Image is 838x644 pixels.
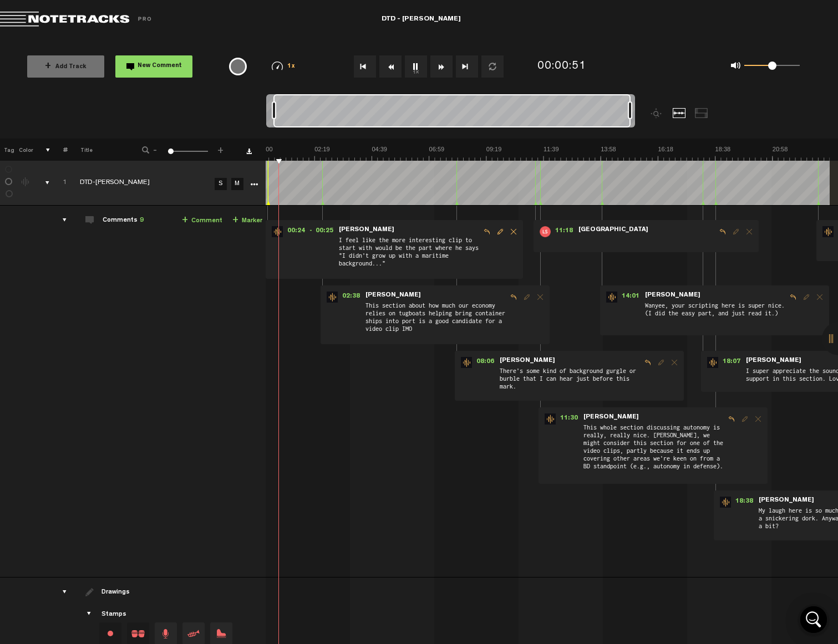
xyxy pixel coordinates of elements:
span: This whole section discussing autonomy is really, really nice. [PERSON_NAME], we might consider t... [582,422,725,479]
span: 14:01 [617,292,644,303]
th: Color [17,139,33,161]
td: Click to edit the title DTD-[PERSON_NAME] [67,161,211,206]
span: [PERSON_NAME] [364,292,422,299]
span: 18:38 [731,497,758,508]
span: Reply to comment [641,359,654,366]
span: Delete comment [507,228,520,236]
img: star-track.png [822,226,834,237]
button: Loop [481,55,504,78]
span: Reply to comment [725,415,738,423]
span: + [232,216,238,225]
span: [PERSON_NAME] [745,357,803,365]
span: Edit comment [520,293,534,301]
button: +Add Track [27,55,104,78]
div: comments [52,214,69,226]
span: - 00:25 [309,226,338,237]
img: star-track.png [327,292,338,303]
img: ruler [257,145,830,161]
div: 00:00:51 [537,59,586,75]
span: Wanyee, your scripting here is super nice. (I did the easy part, and just read it.) [644,300,786,330]
span: 02:38 [338,292,364,303]
span: Delete comment [743,228,756,236]
span: Delete comment [813,293,826,301]
span: I feel like the more interesting clip to start with would be the part where he says "I didn't gro... [338,235,480,274]
div: Stamps [101,610,126,620]
a: S [215,178,227,190]
span: [PERSON_NAME] [499,357,556,365]
span: Delete comment [534,293,547,301]
span: [PERSON_NAME] [582,413,640,421]
span: This section about how much our economy relies on tugboats helping bring container ships into por... [364,300,507,339]
span: [PERSON_NAME] [338,226,395,234]
div: drawings [52,586,69,597]
td: comments [50,206,67,577]
span: Delete comment [751,415,765,423]
span: Reply to comment [507,293,520,301]
img: star-track.png [272,226,283,237]
span: Showcase stamps [85,610,94,619]
span: - [151,145,160,152]
span: 11:30 [556,413,582,425]
button: Go to beginning [354,55,376,78]
span: 9 [140,217,144,224]
img: star-track.png [461,357,472,368]
th: Title [68,139,127,161]
div: Change the color of the waveform [18,177,34,187]
a: M [231,178,243,190]
td: comments, stamps & drawings [33,161,50,206]
span: [PERSON_NAME] [644,292,702,299]
span: + [216,145,225,152]
div: {{ tooltip_message }} [229,58,247,75]
div: Open Intercom Messenger [800,606,827,633]
div: Comments [103,216,144,226]
img: speedometer.svg [272,62,283,70]
span: 11:18 [551,226,577,237]
span: New Comment [138,63,182,69]
span: Edit comment [729,228,743,236]
img: star-track.png [606,292,617,303]
span: Reply to comment [716,228,729,236]
span: [PERSON_NAME] [758,497,815,504]
span: Edit comment [800,293,813,301]
div: Click to change the order number [52,178,69,188]
img: star-track.png [707,357,718,368]
button: Fast Forward [430,55,453,78]
div: 1x [257,62,309,71]
span: 18:07 [718,357,745,368]
span: Edit comment [494,228,507,236]
span: 00:24 [283,226,309,237]
div: Click to edit the title [80,178,224,189]
span: Reply to comment [480,228,494,236]
div: Drawings [101,588,132,597]
a: More [248,178,259,188]
button: New Comment [115,55,192,78]
span: There's some kind of background gurgle or burble that I can hear just before this mark. [499,366,641,396]
span: 1x [287,64,295,70]
button: Rewind [379,55,402,78]
span: Add Track [45,64,87,70]
button: 1x [405,55,427,78]
a: Download comments [246,149,252,154]
span: Edit comment [654,359,668,366]
button: Go to end [456,55,478,78]
span: 08:06 [472,357,499,368]
img: letters [540,226,551,237]
a: Marker [232,214,262,227]
img: star-track.png [545,413,556,425]
span: Edit comment [738,415,751,423]
span: + [182,216,188,225]
td: Change the color of the waveform [16,161,33,206]
span: Delete comment [668,359,681,366]
a: Comment [182,214,222,227]
div: comments, stamps & drawings [34,177,52,188]
span: [GEOGRAPHIC_DATA] [577,226,649,234]
img: star-track.png [720,497,731,508]
span: + [45,62,51,71]
span: Reply to comment [786,293,800,301]
td: Click to change the order number 1 [50,161,67,206]
th: # [50,139,68,161]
